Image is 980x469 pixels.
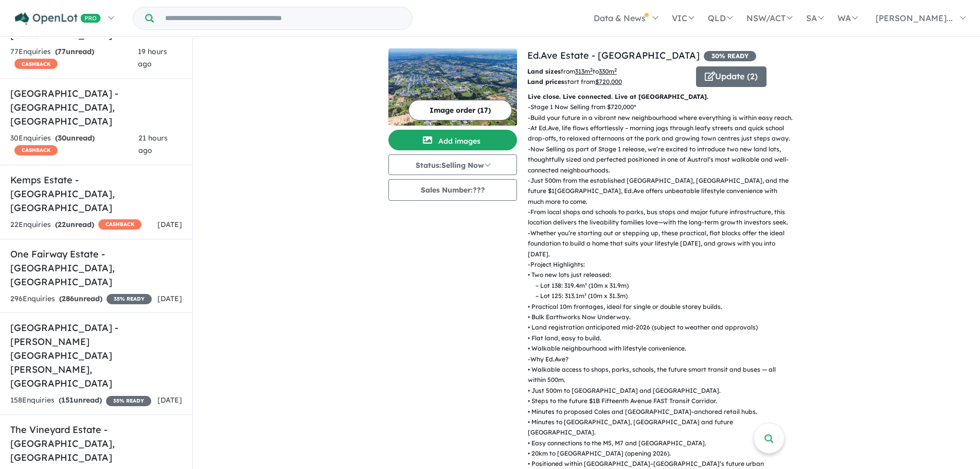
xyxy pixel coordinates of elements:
span: 77 [58,47,66,56]
h5: The Vineyard Estate - [GEOGRAPHIC_DATA] , [GEOGRAPHIC_DATA] [10,423,182,464]
h5: [GEOGRAPHIC_DATA] - [GEOGRAPHIC_DATA] , [GEOGRAPHIC_DATA] [10,86,182,128]
span: 286 [62,294,74,303]
h5: Kemps Estate - [GEOGRAPHIC_DATA] , [GEOGRAPHIC_DATA] [10,173,182,215]
h5: One Fairway Estate - [GEOGRAPHIC_DATA] , [GEOGRAPHIC_DATA] [10,247,182,289]
button: Image order (17) [408,100,512,120]
span: 35 % READY [106,396,151,406]
span: CASHBACK [14,145,58,155]
p: - Whether you’re starting out or stepping up, these practical, flat blocks offer the ideal founda... [528,228,793,259]
b: Land prices [527,78,564,85]
p: - Now Selling as part of Stage 1 release, we’re excited to introduce two new land lots, thoughtfu... [528,144,793,176]
h5: [GEOGRAPHIC_DATA] - [PERSON_NAME][GEOGRAPHIC_DATA][PERSON_NAME] , [GEOGRAPHIC_DATA] [10,321,182,390]
span: 30 % READY [704,51,756,61]
span: CASHBACK [98,219,141,230]
div: 296 Enquir ies [10,293,152,305]
div: 22 Enquir ies [10,219,141,231]
button: Update (2) [696,66,767,87]
strong: ( unread) [59,294,102,303]
button: Sales Number:??? [388,179,517,201]
span: to [593,67,617,75]
p: - From local shops and schools to parks, bus stops and major future infrastructure, this location... [528,207,793,228]
sup: 2 [590,67,593,73]
span: [PERSON_NAME]... [876,13,953,23]
img: Openlot PRO Logo White [15,12,101,25]
sup: 2 [614,67,617,73]
span: [DATE] [157,220,182,229]
p: start from [527,77,688,87]
img: Ed.Ave Estate - Austral [388,48,517,126]
span: CASHBACK [14,59,58,69]
p: - Build your future in a vibrant new neighbourhood where everything is within easy reach. [528,113,793,123]
b: Land sizes [527,67,561,75]
div: 158 Enquir ies [10,394,151,407]
div: 30 Enquir ies [10,132,138,157]
span: 35 % READY [106,294,152,304]
p: - Stage 1 Now Selling from $720,000* [528,102,793,112]
p: - Just 500m from the established [GEOGRAPHIC_DATA], [GEOGRAPHIC_DATA], and the future $1[GEOGRAPH... [528,176,793,207]
span: 30 [58,133,66,143]
p: from [527,66,688,77]
p: Live close. Live connected. Live at [GEOGRAPHIC_DATA]. [528,92,785,102]
p: - At Ed.Ave, life flows effortlessly – morning jogs through leafy streets and quick school drop-o... [528,123,793,144]
strong: ( unread) [55,133,95,143]
span: 19 hours ago [138,47,167,68]
strong: ( unread) [55,220,94,229]
strong: ( unread) [59,395,102,405]
input: Try estate name, suburb, builder or developer [156,7,410,29]
button: Add images [388,130,517,150]
span: 151 [61,395,74,405]
strong: ( unread) [55,47,94,56]
span: [DATE] [157,294,182,303]
div: 77 Enquir ies [10,46,138,71]
u: 330 m [599,67,617,75]
a: Ed.Ave Estate - [GEOGRAPHIC_DATA] [527,49,700,61]
u: $ 720,000 [595,78,622,85]
span: [DATE] [157,395,182,405]
span: 21 hours ago [138,133,168,155]
p: - Project Highlights: • Two new lots just released: – Lot 138: 319.4m² (10m x 31.9m) – Lot 125: 3... [528,259,793,354]
u: 313 m [575,67,593,75]
button: Status:Selling Now [388,154,517,175]
span: 22 [58,220,66,229]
